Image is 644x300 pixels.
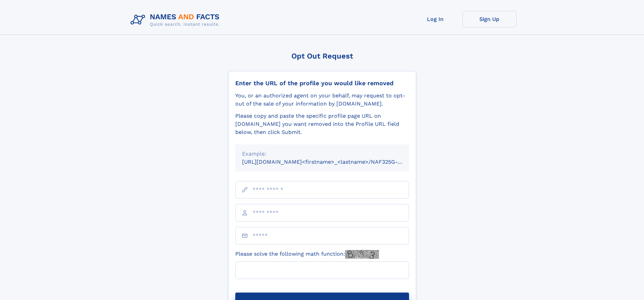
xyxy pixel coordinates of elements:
[228,52,416,60] div: Opt Out Request
[462,11,517,27] a: Sign Up
[408,11,462,27] a: Log In
[235,112,409,136] div: Please copy and paste the specific profile page URL on [DOMAIN_NAME] you want removed into the Pr...
[242,150,402,158] div: Example:
[235,79,409,87] div: Enter the URL of the profile you would like removed
[235,250,379,259] label: Please solve the following math function:
[242,159,422,165] small: [URL][DOMAIN_NAME]<firstname>_<lastname>/NAF325G-xxxxxxxx
[235,92,409,108] div: You, or an authorized agent on your behalf, may request to opt-out of the sale of your informatio...
[128,11,225,29] img: Logo Names and Facts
